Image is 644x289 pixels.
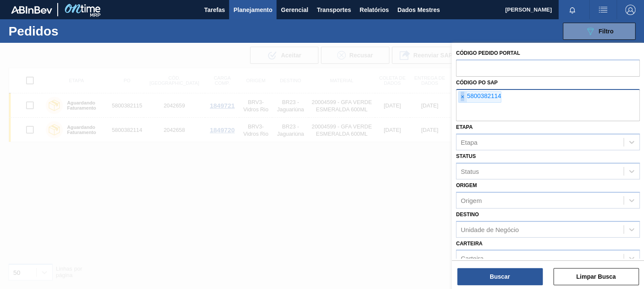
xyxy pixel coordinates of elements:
font: Carteira [461,255,483,262]
font: Etapa [461,139,477,146]
font: Planejamento [233,6,272,13]
font: Tarefas [204,6,225,13]
font: Filtro [599,28,614,35]
font: Dados Mestres [397,6,440,13]
font: Status [461,168,479,175]
font: Código Pedido Portal [456,50,520,56]
font: Carteira [456,241,482,247]
font: × [461,93,464,100]
img: TNhmsLtSVTkK8tSr43FrP2fwEKptu5GPRR3wAAAABJRU5ErkJggg== [11,6,52,14]
font: 5800382114 [467,92,501,99]
font: Origem [456,182,477,188]
font: Status [456,153,476,159]
font: Unidade de Negócio [461,226,519,233]
font: Código PO SAP [456,80,497,86]
font: Origem [461,197,482,204]
button: Notificações [559,4,586,16]
img: Sair [625,5,635,15]
font: Etapa [456,124,473,130]
font: Pedidos [9,24,59,38]
font: [PERSON_NAME] [505,6,552,13]
font: Gerencial [281,6,308,13]
img: ações do usuário [598,5,608,15]
button: Filtro [563,23,635,40]
font: Transportes [317,6,351,13]
font: Relatórios [359,6,388,13]
font: Destino [456,212,479,217]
